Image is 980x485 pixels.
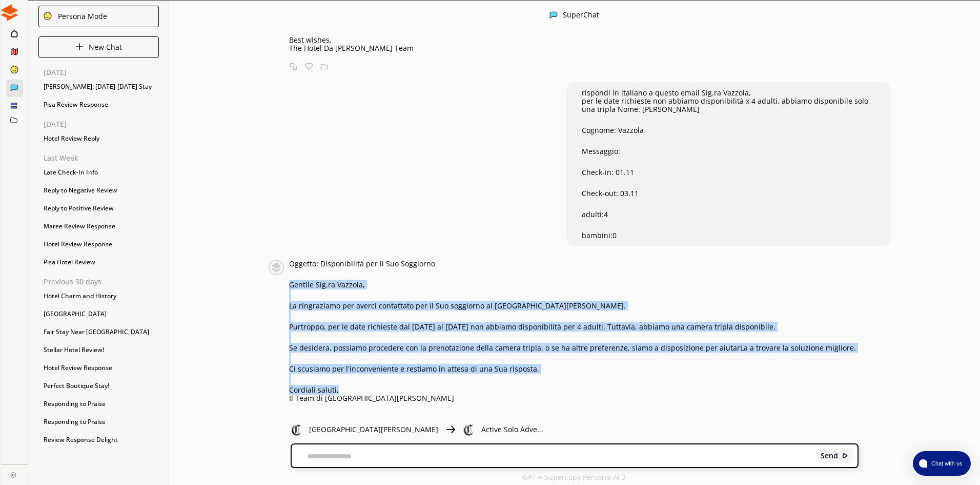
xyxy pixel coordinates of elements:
img: Copy [290,63,297,70]
p: GPT + Supercopy Persona-AI 3 [523,473,626,481]
div: Review Response Delight [38,432,159,448]
p: Messaggio: [582,147,875,156]
div: Pisa Review Response [38,97,159,112]
p: La ringraziamo per averci contattato per il Suo soggiorno al [GEOGRAPHIC_DATA][PERSON_NAME]. [289,302,856,310]
p: Active Solo Adve... [481,425,543,434]
div: Hotel Review Reply [38,131,159,146]
p: Best wishes, [289,36,859,44]
img: Save [320,413,328,420]
div: Maree Review Response [38,219,159,234]
div: Reply to Negative Review [38,183,159,198]
p: [DATE] [44,68,159,76]
img: Close [463,423,475,436]
p: Cognome: Vazzola [582,126,875,134]
p: Last Week [44,154,159,162]
p: Previous 30 days [44,278,159,286]
img: Save [320,63,328,70]
img: Close [43,11,52,21]
img: Close [1,4,18,21]
div: Responding to Praise [38,414,159,430]
div: [PERSON_NAME]: [DATE]-[DATE] Stay [38,79,159,94]
div: Stellar Hotel Review! [38,342,159,358]
img: Close [444,423,457,436]
img: Close [549,11,558,19]
p: Se desidera, possiamo procedere con la prenotazione della camera tripla, o se ha altre preferenze... [289,344,856,352]
a: Close [1,464,27,482]
b: Send [821,452,838,460]
p: Oggetto: Disponibilità per il Suo Soggiorno [289,260,856,268]
p: Check-in: 01.11 [582,168,875,177]
img: Close [842,452,849,459]
div: Hotel Review Response [38,360,159,376]
p: [DATE] [44,120,159,128]
div: Hotel Review Response [38,237,159,252]
div: Fair Stay Near [GEOGRAPHIC_DATA] [38,324,159,340]
p: bambini:0 [582,231,875,240]
p: per le date richieste non abbiamo disponibilità x 4 adulti, abbiamo disponibile solo una tripla N... [582,97,875,113]
p: The Hotel Da [PERSON_NAME] Team [289,44,859,52]
img: Close [10,472,16,478]
div: Pisa Hotel Review [38,255,159,270]
p: Gentile Sig.ra Vazzola, [289,281,856,289]
p: [GEOGRAPHIC_DATA][PERSON_NAME] [309,425,438,434]
p: Il Team di [GEOGRAPHIC_DATA][PERSON_NAME] [289,394,856,402]
p: Check-out: 03.11 [582,189,875,198]
div: Perfect Boutique Stay! [38,378,159,394]
button: atlas-launcher [913,451,971,476]
p: Cordiali saluti, [289,386,856,394]
img: Close [291,423,303,436]
p: rispondi in italiano a questo email Sig.ra Vazzola, [582,89,875,97]
div: Responding to Praise [38,396,159,412]
p: New Chat [89,43,122,51]
img: Favorite [305,413,313,420]
img: Favorite [305,63,313,70]
div: Reply to Positive Review [38,201,159,216]
p: Ci scusiamo per l'inconveniente e restiamo in attesa di una Sua risposta. [289,365,856,373]
p: Purtroppo, per le date richieste dal [DATE] al [DATE] non abbiamo disponibilità per 4 adulti. Tut... [289,323,856,331]
div: Late Check-In Info [38,165,159,180]
span: Chat with us [927,459,965,468]
div: SuperChat [563,11,599,21]
div: Persona Mode [54,12,107,21]
div: Hotel Charm and History [38,288,159,304]
img: Close [75,43,84,51]
div: [GEOGRAPHIC_DATA] [38,306,159,322]
p: adulti:4 [582,210,875,219]
div: Responding to Feedback [38,450,159,465]
img: Copy [290,413,297,420]
img: Close [269,260,284,275]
